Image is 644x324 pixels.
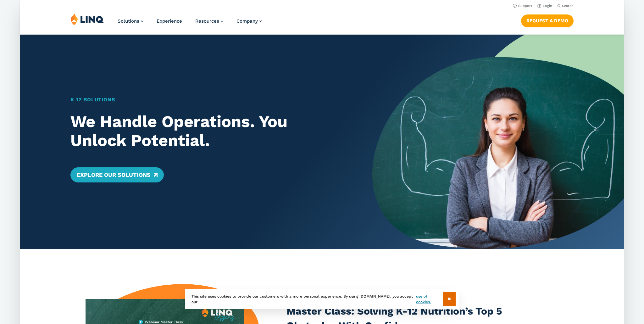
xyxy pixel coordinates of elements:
[236,18,262,24] a: Company
[157,18,182,24] a: Experience
[521,13,574,27] nav: Button Navigation
[372,35,624,249] img: Home Banner
[70,96,348,103] h1: K‑12 Solutions
[236,18,258,24] span: Company
[195,18,223,24] a: Resources
[118,13,262,34] nav: Primary Navigation
[513,4,532,8] a: Support
[118,18,139,24] span: Solutions
[416,293,443,305] a: use of cookies.
[70,167,164,182] a: Explore Our Solutions
[70,112,348,150] h2: We Handle Operations. You Unlock Potential.
[521,14,574,27] a: Request a Demo
[195,18,219,24] span: Resources
[118,18,143,24] a: Solutions
[557,3,574,8] button: Open Search Bar
[562,4,574,8] span: Search
[70,13,104,25] img: LINQ | K‑12 Software
[20,2,624,9] nav: Utility Navigation
[537,4,552,8] a: Login
[185,289,459,309] div: This site uses cookies to provide our customers with a more personal experience. By using [DOMAIN...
